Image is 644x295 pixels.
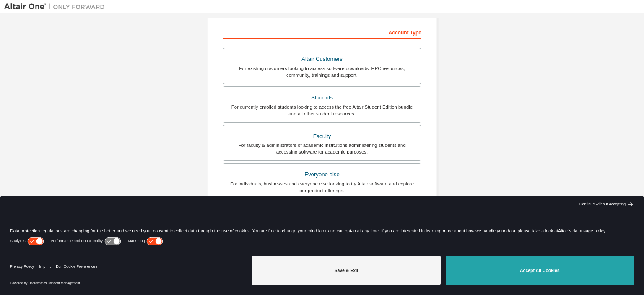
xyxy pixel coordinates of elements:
div: For faculty & administrators of academic institutions administering students and accessing softwa... [228,142,416,155]
div: Students [228,92,416,104]
div: For currently enrolled students looking to access the free Altair Student Edition bundle and all ... [228,104,416,117]
div: Altair Customers [228,53,416,65]
div: Account Type [223,25,421,39]
div: For existing customers looking to access software downloads, HPC resources, community, trainings ... [228,65,416,78]
img: Altair One [4,3,109,11]
div: Everyone else [228,169,416,180]
div: For individuals, businesses and everyone else looking to try Altair software and explore our prod... [228,180,416,194]
div: Faculty [228,131,416,142]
